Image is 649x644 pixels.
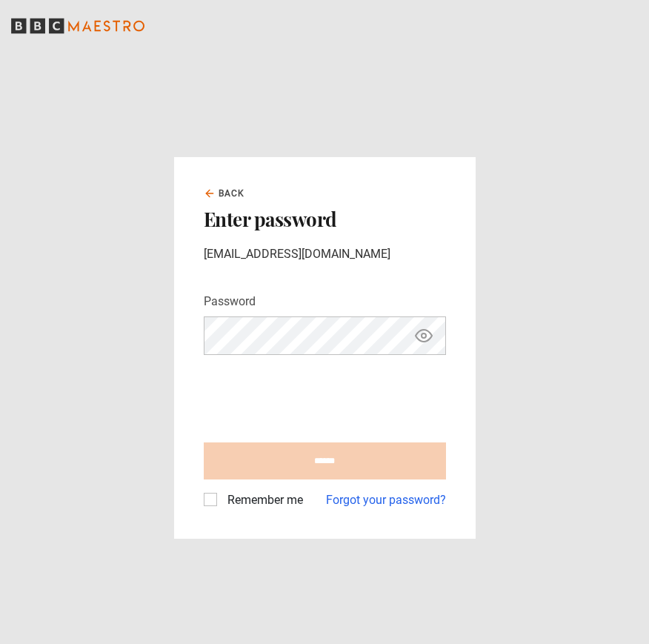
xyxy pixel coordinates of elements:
[204,367,429,425] iframe: reCAPTCHA
[204,293,256,311] label: Password
[222,491,303,509] label: Remember me
[204,187,245,200] a: Back
[326,491,446,509] a: Forgot your password?
[219,187,245,200] span: Back
[411,323,436,349] button: Show password
[204,245,446,263] p: [EMAIL_ADDRESS][DOMAIN_NAME]
[11,15,144,37] svg: BBC Maestro
[204,206,446,233] h2: Enter password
